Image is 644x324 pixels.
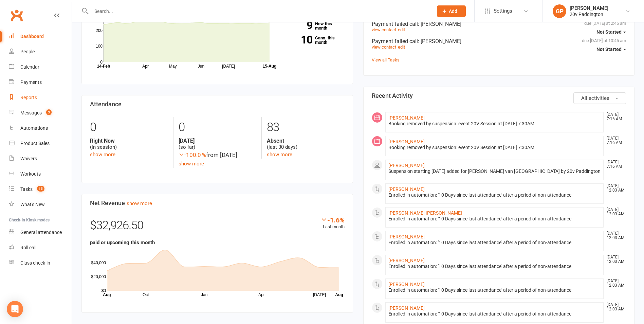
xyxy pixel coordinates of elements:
div: Suspension starting [DATE] added for [PERSON_NAME] van [GEOGRAPHIC_DATA] by 20v Paddington [388,168,601,174]
div: Payment failed call [372,21,626,27]
a: [PERSON_NAME] [388,234,425,239]
a: [PERSON_NAME] [388,163,425,168]
h3: Recent Activity [372,92,626,99]
div: from [DATE] [179,150,256,160]
time: [DATE] 12:03 AM [603,255,626,264]
strong: 9 [289,20,312,31]
div: Workouts [20,171,41,177]
a: show more [127,200,152,206]
div: Class check-in [20,260,50,266]
div: What's New [20,202,45,207]
div: Waivers [20,156,37,161]
a: [PERSON_NAME] [388,186,425,192]
div: Enrolled in automation: '10 Days since last attendance' after a period of non-attendance [388,192,601,198]
time: [DATE] 7:16 AM [603,136,626,145]
time: [DATE] 12:03 AM [603,231,626,240]
h3: Net Revenue [90,200,345,206]
a: Reports [9,90,72,105]
div: 20v Paddington [570,11,608,17]
button: Not Started [596,26,626,38]
a: Waivers [9,151,72,166]
a: [PERSON_NAME] [388,282,425,287]
strong: Right Now [90,138,168,144]
a: Dashboard [9,29,72,44]
a: Messages 3 [9,105,72,121]
button: Not Started [596,43,626,55]
a: Payments [9,75,72,90]
span: 3 [46,109,52,115]
time: [DATE] 7:16 AM [603,112,626,121]
a: 10Canx. this month [289,36,345,44]
a: People [9,44,72,59]
a: Product Sales [9,136,72,151]
div: Booking removed by suspension: event 20V Session at [DATE] 7:30AM [388,145,601,150]
div: GP [553,4,566,18]
div: Payments [20,79,42,85]
a: [PERSON_NAME] [388,305,425,311]
div: Automations [20,125,48,131]
div: Reports [20,95,37,100]
div: General attendance [20,230,62,235]
strong: paid or upcoming this month [90,239,155,246]
time: [DATE] 12:03 AM [603,279,626,288]
div: Tasks [20,186,33,192]
div: 0 [179,117,256,138]
div: Payment failed call [372,38,626,44]
div: 0 [90,117,168,138]
a: Clubworx [8,7,25,24]
div: 83 [267,117,345,138]
a: 9New this month [289,21,345,30]
a: What's New [9,197,72,212]
time: [DATE] 12:03 AM [603,303,626,311]
a: [PERSON_NAME] [PERSON_NAME] [388,210,462,216]
div: Product Sales [20,141,50,146]
a: View all Tasks [372,57,400,62]
time: [DATE] 12:03 AM [603,184,626,193]
a: show more [90,151,115,158]
a: [PERSON_NAME] [388,115,425,121]
span: Add [449,8,457,14]
span: 15 [37,186,44,192]
a: view contact [372,44,396,50]
div: Calendar [20,64,39,70]
span: : [PERSON_NAME] [418,38,461,44]
strong: [DATE] [179,138,256,144]
a: show more [179,161,204,167]
div: Enrolled in automation: '10 Days since last attendance' after a period of non-attendance [388,216,601,222]
div: Messages [20,110,42,115]
a: edit [398,27,405,32]
div: -1.6% [320,216,345,223]
button: Add [437,5,466,17]
div: (so far) [179,138,256,150]
div: Enrolled in automation: '10 Days since last attendance' after a period of non-attendance [388,240,601,246]
div: Roll call [20,245,36,250]
a: view contact [372,27,396,32]
a: Tasks 15 [9,182,72,197]
span: All activities [581,95,609,101]
div: Last month [320,216,345,231]
div: Dashboard [20,34,44,39]
div: Open Intercom Messenger [7,301,23,317]
h3: Attendance [90,101,345,108]
span: : [PERSON_NAME] [418,21,461,27]
div: Enrolled in automation: '10 Days since last attendance' after a period of non-attendance [388,311,601,317]
a: [PERSON_NAME] [388,258,425,263]
a: General attendance kiosk mode [9,225,72,240]
div: $32,926.50 [90,216,345,238]
div: Enrolled in automation: '10 Days since last attendance' after a period of non-attendance [388,287,601,293]
div: Enrolled in automation: '10 Days since last attendance' after a period of non-attendance [388,264,601,269]
strong: 10 [289,35,312,45]
a: Workouts [9,166,72,182]
span: Not Started [596,47,622,52]
span: Settings [494,3,512,19]
a: Class kiosk mode [9,255,72,271]
input: Search... [89,6,428,16]
div: People [20,49,35,54]
a: Automations [9,121,72,136]
a: [PERSON_NAME] [388,139,425,144]
a: show more [267,151,292,158]
a: Calendar [9,59,72,75]
span: -100.0 % [179,151,206,158]
div: (in session) [90,138,168,150]
div: Booking removed by suspension: event 20V Session at [DATE] 7:30AM [388,121,601,127]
